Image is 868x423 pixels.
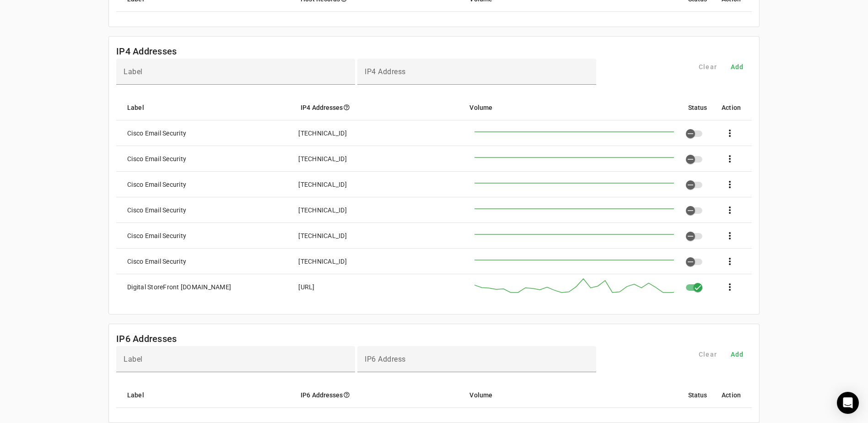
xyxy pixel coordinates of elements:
mat-header-cell: Label [116,95,293,120]
mat-label: IP6 Address [365,355,406,363]
mat-card-title: IP4 Addresses [116,44,177,59]
div: Cisco Email Security [127,180,186,189]
mat-header-cell: Label [116,382,293,408]
div: [URL] [298,282,314,292]
mat-header-cell: IP4 Addresses [293,95,462,120]
div: Cisco Email Security [127,257,186,266]
mat-header-cell: IP6 Addresses [293,382,462,408]
mat-card-title: IP6 Addresses [116,331,177,346]
div: Cisco Email Security [127,154,186,163]
div: [TECHNICAL_ID] [298,231,347,240]
button: Add [722,59,752,75]
mat-label: Label [124,67,143,76]
mat-header-cell: Volume [462,95,680,120]
div: Cisco Email Security [127,206,186,215]
div: [TECHNICAL_ID] [298,129,347,138]
div: Cisco Email Security [127,129,186,138]
div: Open Intercom Messenger [837,392,859,414]
div: [TECHNICAL_ID] [298,154,347,163]
div: [TECHNICAL_ID] [298,257,347,266]
mat-header-cell: Action [714,382,752,408]
fm-list-table: IP6 Addresses [108,324,760,423]
mat-header-cell: Action [714,95,752,120]
mat-header-cell: Status [681,382,715,408]
span: Add [731,62,744,71]
div: [TECHNICAL_ID] [298,206,347,215]
i: help_outline [343,391,350,398]
span: Add [731,350,744,359]
button: Add [722,346,752,363]
fm-list-table: IP4 Addresses [108,36,760,315]
div: Cisco Email Security [127,231,186,240]
mat-header-cell: Status [681,95,715,120]
mat-label: Label [124,355,143,363]
mat-label: IP4 Address [365,67,406,76]
div: [TECHNICAL_ID] [298,180,347,189]
i: help_outline [343,104,350,111]
mat-header-cell: Volume [462,382,680,408]
div: Digital StoreFront [DOMAIN_NAME] [127,282,231,292]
